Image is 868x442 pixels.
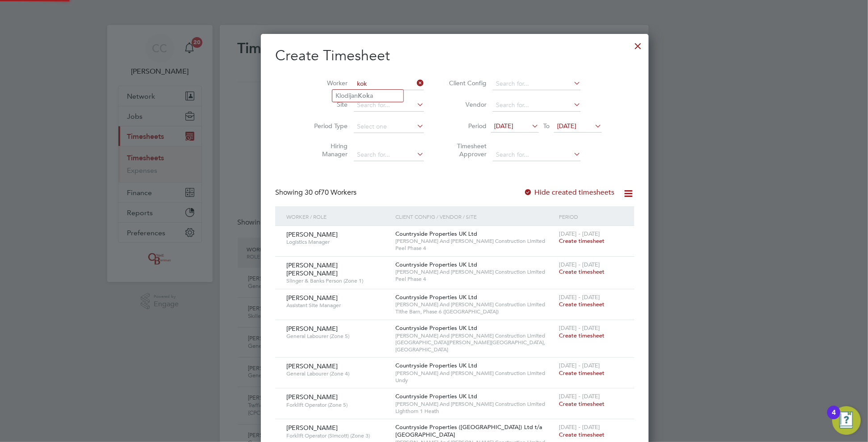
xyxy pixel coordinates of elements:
[395,261,477,268] span: Countryside Properties UK Ltd
[446,100,486,108] label: Vendor
[332,90,403,102] li: Klodijan a
[286,325,338,333] span: [PERSON_NAME]
[446,142,486,158] label: Timesheet Approver
[286,370,389,377] span: General Labourer (Zone 4)
[395,370,555,377] span: [PERSON_NAME] And [PERSON_NAME] Construction Limited
[286,302,389,309] span: Assistant Site Manager
[395,268,555,275] span: [PERSON_NAME] And [PERSON_NAME] Construction Limited
[286,238,389,246] span: Logistics Manager
[559,332,605,339] span: Create timesheet
[286,294,338,302] span: [PERSON_NAME]
[395,275,555,283] span: Peel Phase 4
[307,79,348,87] label: Worker
[284,206,393,227] div: Worker / Role
[286,277,389,284] span: Slinger & Banks Person (Zone 1)
[354,99,424,112] input: Search for...
[395,308,555,315] span: Tithe Barn, Phase 6 ([GEOGRAPHIC_DATA])
[559,423,600,431] span: [DATE] - [DATE]
[395,339,555,353] span: [GEOGRAPHIC_DATA][PERSON_NAME][GEOGRAPHIC_DATA], [GEOGRAPHIC_DATA]
[307,100,348,108] label: Site
[305,188,356,197] span: 70 Workers
[395,423,542,438] span: Countryside Properties ([GEOGRAPHIC_DATA]) Ltd t/a [GEOGRAPHIC_DATA]
[286,432,389,439] span: Forklift Operator (Simcott) (Zone 3)
[395,400,555,408] span: [PERSON_NAME] And [PERSON_NAME] Construction Limited
[354,78,424,90] input: Search for...
[395,332,555,339] span: [PERSON_NAME] And [PERSON_NAME] Construction Limited
[286,230,338,238] span: [PERSON_NAME]
[395,230,477,238] span: Countryside Properties UK Ltd
[358,92,370,100] b: Kok
[275,188,358,197] div: Showing
[559,362,600,369] span: [DATE] - [DATE]
[395,377,555,384] span: Undy
[559,261,600,268] span: [DATE] - [DATE]
[354,121,424,133] input: Select one
[494,122,513,130] span: [DATE]
[559,230,600,238] span: [DATE] - [DATE]
[832,406,861,435] button: Open Resource Center, 4 new notifications
[493,99,581,112] input: Search for...
[395,238,555,245] span: [PERSON_NAME] And [PERSON_NAME] Construction Limited
[446,122,486,130] label: Period
[559,293,600,301] span: [DATE] - [DATE]
[541,120,552,132] span: To
[557,122,576,130] span: [DATE]
[524,188,615,197] label: Hide created timesheets
[557,206,625,227] div: Period
[307,122,348,130] label: Period Type
[286,401,389,409] span: Forklift Operator (Zone 5)
[286,424,338,432] span: [PERSON_NAME]
[559,268,605,275] span: Create timesheet
[286,261,338,277] span: [PERSON_NAME] [PERSON_NAME]
[559,369,605,377] span: Create timesheet
[559,324,600,332] span: [DATE] - [DATE]
[559,300,605,308] span: Create timesheet
[354,149,424,161] input: Search for...
[286,362,338,370] span: [PERSON_NAME]
[559,392,600,400] span: [DATE] - [DATE]
[395,245,555,252] span: Peel Phase 4
[395,293,477,301] span: Countryside Properties UK Ltd
[275,46,634,65] h2: Create Timesheet
[286,393,338,401] span: [PERSON_NAME]
[286,333,389,340] span: General Labourer (Zone 5)
[395,408,555,415] span: Lighthorn 1 Heath
[559,431,605,438] span: Create timesheet
[493,78,581,90] input: Search for...
[395,301,555,308] span: [PERSON_NAME] And [PERSON_NAME] Construction Limited
[559,400,605,408] span: Create timesheet
[395,324,477,332] span: Countryside Properties UK Ltd
[559,237,605,245] span: Create timesheet
[395,392,477,400] span: Countryside Properties UK Ltd
[305,188,321,197] span: 30 of
[493,149,581,161] input: Search for...
[307,142,348,158] label: Hiring Manager
[446,79,486,87] label: Client Config
[832,413,836,424] div: 4
[395,362,477,369] span: Countryside Properties UK Ltd
[393,206,557,227] div: Client Config / Vendor / Site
